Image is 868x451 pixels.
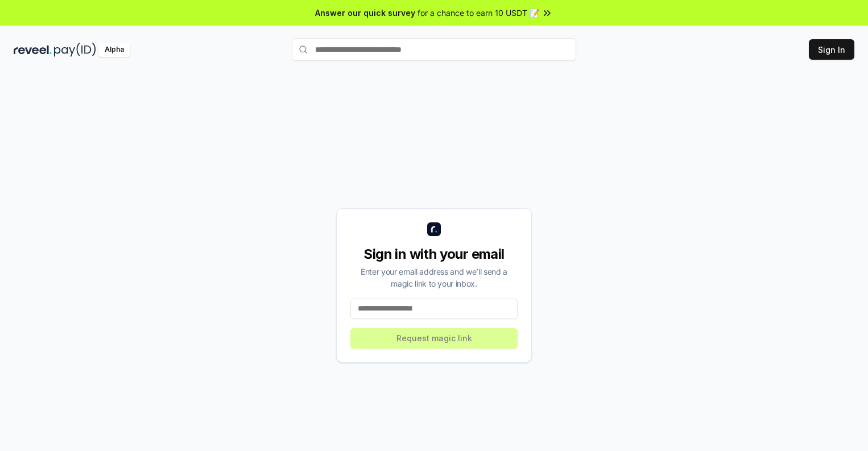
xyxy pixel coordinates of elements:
[14,43,52,57] img: reveel_dark
[418,7,539,19] span: for a chance to earn 10 USDT 📝
[98,43,130,57] div: Alpha
[809,39,854,60] button: Sign In
[350,245,518,263] div: Sign in with your email
[315,7,415,19] span: Answer our quick survey
[350,266,518,289] div: Enter your email address and we’ll send a magic link to your inbox.
[427,222,441,236] img: logo_small
[54,43,96,57] img: pay_id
